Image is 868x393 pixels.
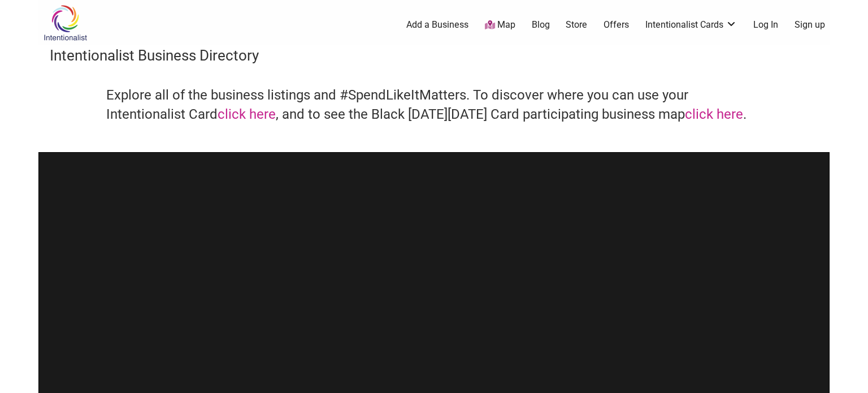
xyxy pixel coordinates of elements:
h3: Intentionalist Business Directory [50,45,818,66]
a: click here [685,106,743,122]
a: Add a Business [406,19,468,31]
a: Offers [604,19,629,31]
a: Intentionalist Cards [645,19,737,31]
img: Intentionalist [38,5,92,41]
a: Sign up [795,19,825,31]
h4: Explore all of the business listings and #SpendLikeItMatters. To discover where you can use your ... [106,86,762,124]
a: Blog [532,19,550,31]
a: Store [566,19,587,31]
a: Log In [753,19,778,31]
a: click here [218,106,276,122]
a: Map [485,19,515,32]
